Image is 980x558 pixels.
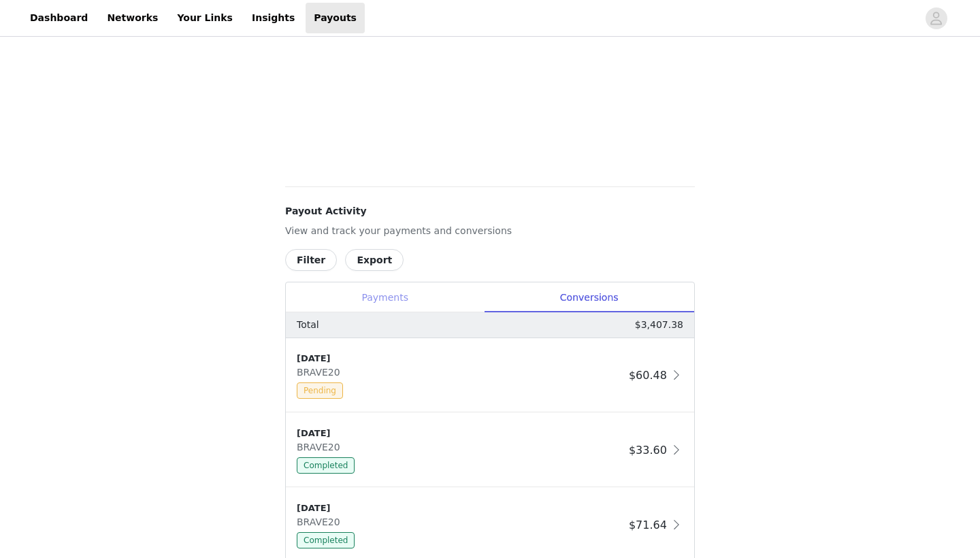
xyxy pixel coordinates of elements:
[297,516,346,527] span: BRAVE20
[286,413,694,488] div: clickable-list-item
[244,3,303,33] a: Insights
[297,442,346,453] span: BRAVE20
[99,3,166,33] a: Networks
[285,249,337,271] button: Filter
[297,367,346,378] span: BRAVE20
[286,282,484,313] div: Payments
[635,318,683,332] p: $3,407.38
[297,532,355,548] span: Completed
[285,224,695,238] p: View and track your payments and conversions
[297,457,355,474] span: Completed
[629,519,667,531] span: $71.64
[930,7,943,29] div: avatar
[484,282,694,313] div: Conversions
[629,444,667,457] span: $33.60
[345,249,404,271] button: Export
[297,427,623,440] div: [DATE]
[297,352,623,365] div: [DATE]
[629,369,667,382] span: $60.48
[286,338,694,413] div: clickable-list-item
[297,382,343,399] span: Pending
[297,318,319,332] p: Total
[297,502,623,515] div: [DATE]
[306,3,365,33] a: Payouts
[285,204,695,218] h4: Payout Activity
[22,3,96,33] a: Dashboard
[169,3,241,33] a: Your Links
